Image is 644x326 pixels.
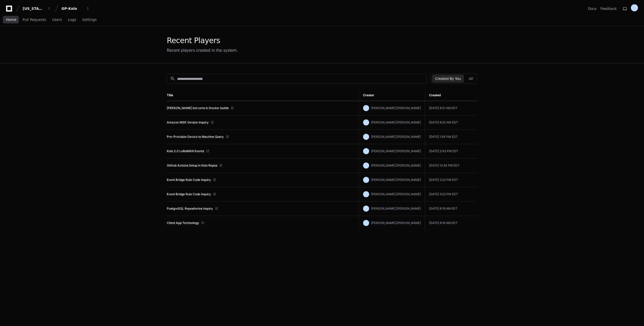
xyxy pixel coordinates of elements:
[371,106,421,110] span: [PERSON_NAME].[PERSON_NAME]
[371,120,421,124] span: [PERSON_NAME].[PERSON_NAME]
[600,6,617,11] button: Feedback
[167,135,224,139] a: Pre-Provision Device to Machine Query
[167,36,238,45] div: Recent Players
[82,14,96,26] a: Settings
[68,18,76,21] span: Logs
[59,4,92,13] button: GP-Kolo
[371,221,421,225] span: [PERSON_NAME].[PERSON_NAME]
[359,90,425,101] th: Creator
[371,149,421,153] span: [PERSON_NAME].[PERSON_NAME]
[588,6,596,11] a: Docs
[6,18,16,21] span: Home
[21,4,53,13] button: [US_STATE] Pacific
[82,18,96,21] span: Settings
[425,158,477,173] td: [DATE] 12:34 PM EDT
[371,178,421,182] span: [PERSON_NAME].[PERSON_NAME]
[167,207,213,211] a: PostgreSQL Repositories Inquiry
[371,164,421,167] span: [PERSON_NAME].[PERSON_NAME]
[167,192,211,196] a: Event Bridge Rule Code Inquiry
[425,173,477,187] td: [DATE] 3:22 PM EDT
[6,14,16,26] a: Home
[167,164,217,168] a: GitHub Actions Setup in Kolo Repos
[167,149,204,153] a: Kolo 2.0 LoRaWAN Events
[425,187,477,202] td: [DATE] 3:22 PM EDT
[68,14,76,26] a: Logs
[425,216,477,230] td: [DATE] 8:16 AM EDT
[466,75,476,83] button: All
[371,192,421,196] span: [PERSON_NAME].[PERSON_NAME]
[167,221,199,225] a: Client App Technology
[425,202,477,216] td: [DATE] 8:19 AM EDT
[425,130,477,144] td: [DATE] 1:54 PM EDT
[371,207,421,210] span: [PERSON_NAME].[PERSON_NAME]
[52,14,62,26] a: Users
[167,90,359,101] th: Title
[425,101,477,115] td: [DATE] 8:21 AM EDT
[425,90,477,101] th: Created
[170,76,175,81] mat-icon: search
[22,14,46,26] a: Pull Requests
[167,106,229,110] a: [PERSON_NAME] Ind certs in Docker builds
[23,6,44,11] div: [US_STATE] Pacific
[61,6,83,11] div: GP-Kolo
[371,135,421,139] span: [PERSON_NAME].[PERSON_NAME]
[167,178,211,182] a: Event Bridge Rule Code Inquiry
[167,120,209,124] a: Amazon MSK Version Inquiry
[425,115,477,130] td: [DATE] 8:25 AM EDT
[22,18,46,21] span: Pull Requests
[167,47,238,53] div: Recent players created in the system.
[52,18,62,21] span: Users
[432,75,464,83] button: Created By You
[425,144,477,158] td: [DATE] 2:43 PM EDT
